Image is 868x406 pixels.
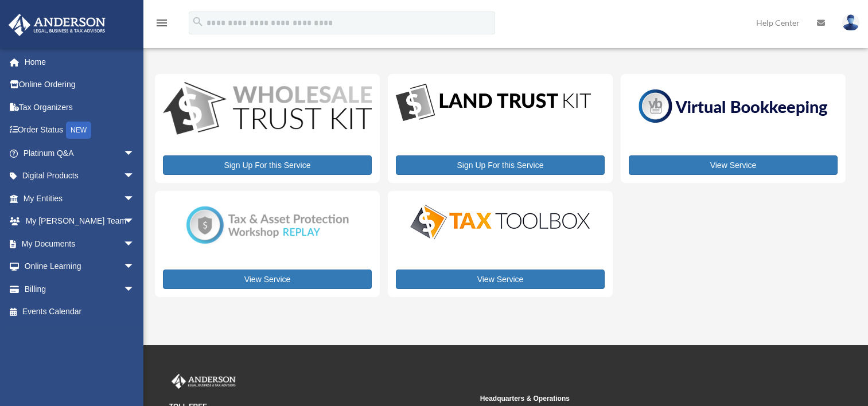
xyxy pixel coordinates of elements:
a: View Service [629,155,838,175]
span: arrow_drop_down [123,165,146,188]
i: search [192,15,204,28]
img: User Pic [842,14,859,31]
span: arrow_drop_down [123,278,146,301]
small: Headquarters & Operations [480,393,783,405]
a: Platinum Q&Aarrow_drop_down [8,142,152,165]
div: NEW [66,122,91,139]
span: arrow_drop_down [123,142,146,165]
a: My [PERSON_NAME] Teamarrow_drop_down [8,210,152,233]
a: Online Learningarrow_drop_down [8,255,152,278]
a: View Service [396,270,605,289]
a: Order StatusNEW [8,119,152,142]
a: Home [8,50,152,73]
a: Digital Productsarrow_drop_down [8,165,146,188]
span: arrow_drop_down [123,187,146,210]
a: My Documentsarrow_drop_down [8,232,152,255]
img: Anderson Advisors Platinum Portal [169,374,238,389]
a: Events Calendar [8,300,152,323]
img: Anderson Advisors Platinum Portal [5,14,109,36]
span: arrow_drop_down [123,232,146,256]
span: arrow_drop_down [123,210,146,233]
img: LandTrust_lgo-1.jpg [396,82,591,124]
a: My Entitiesarrow_drop_down [8,187,152,210]
a: View Service [163,270,372,289]
i: menu [155,16,169,30]
a: Tax Organizers [8,96,152,119]
a: Sign Up For this Service [163,155,372,175]
a: Billingarrow_drop_down [8,278,152,300]
img: WS-Trust-Kit-lgo-1.jpg [163,82,372,137]
a: menu [155,20,169,30]
span: arrow_drop_down [123,255,146,279]
a: Sign Up For this Service [396,155,605,175]
a: Online Ordering [8,73,152,96]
